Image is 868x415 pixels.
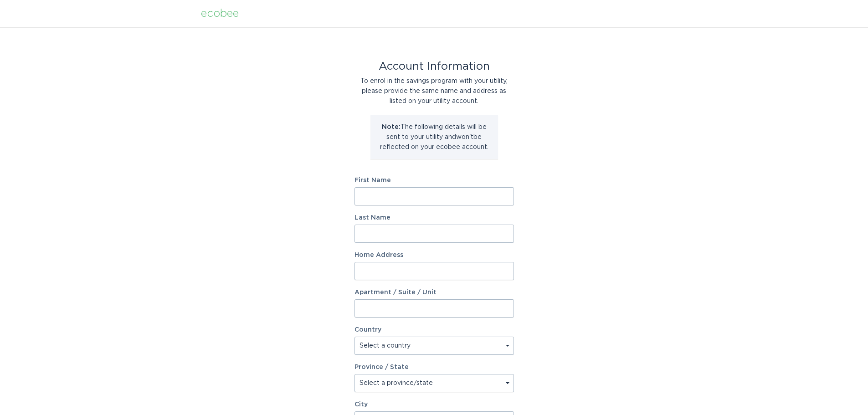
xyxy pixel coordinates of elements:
[382,124,401,130] strong: Note:
[354,61,514,72] div: Account Information
[354,364,409,370] label: Province / State
[354,327,381,333] label: Country
[354,289,514,296] label: Apartment / Suite / Unit
[201,9,239,19] div: ecobee
[377,122,491,152] p: The following details will be sent to your utility and won't be reflected on your ecobee account.
[354,401,514,408] label: City
[354,76,514,106] div: To enrol in the savings program with your utility, please provide the same name and address as li...
[354,215,514,221] label: Last Name
[354,177,514,184] label: First Name
[354,252,514,258] label: Home Address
